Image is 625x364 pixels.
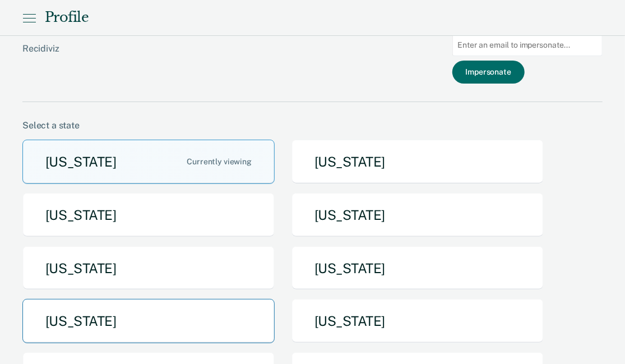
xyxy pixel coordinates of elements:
[291,246,544,291] button: [US_STATE]
[45,10,89,26] div: Profile
[22,193,275,237] button: [US_STATE]
[291,299,544,343] button: [US_STATE]
[22,299,275,343] button: [US_STATE]
[22,43,286,72] div: Recidiviz
[291,193,544,237] button: [US_STATE]
[452,34,603,56] input: Enter an email to impersonate...
[22,120,603,131] div: Select a state
[22,140,275,184] button: [US_STATE]
[291,140,544,184] button: [US_STATE]
[452,61,525,84] button: Impersonate
[22,246,275,291] button: [US_STATE]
